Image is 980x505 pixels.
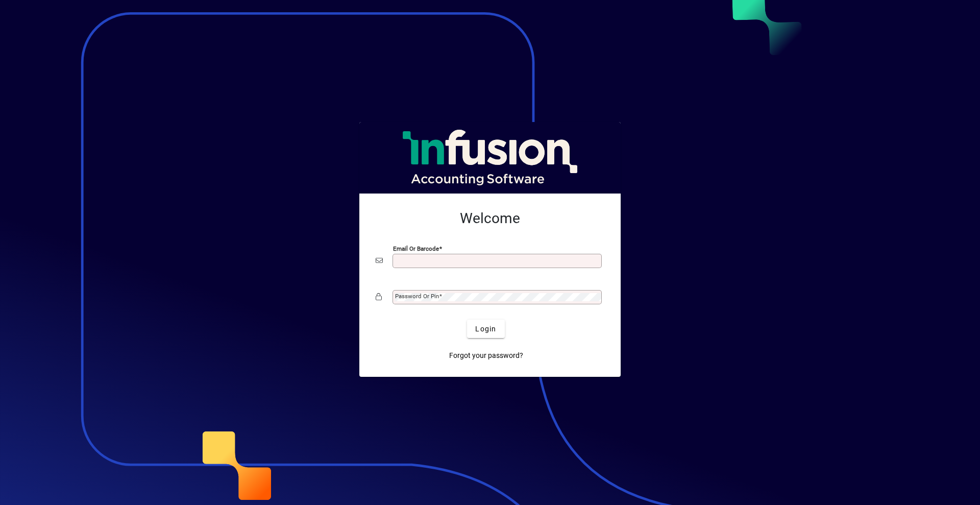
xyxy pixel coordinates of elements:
[376,210,604,227] h2: Welcome
[393,245,439,252] mat-label: Email or Barcode
[445,346,527,365] a: Forgot your password?
[395,293,439,300] mat-label: Password or Pin
[475,324,496,334] span: Login
[467,320,504,338] button: Login
[449,350,523,361] span: Forgot your password?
